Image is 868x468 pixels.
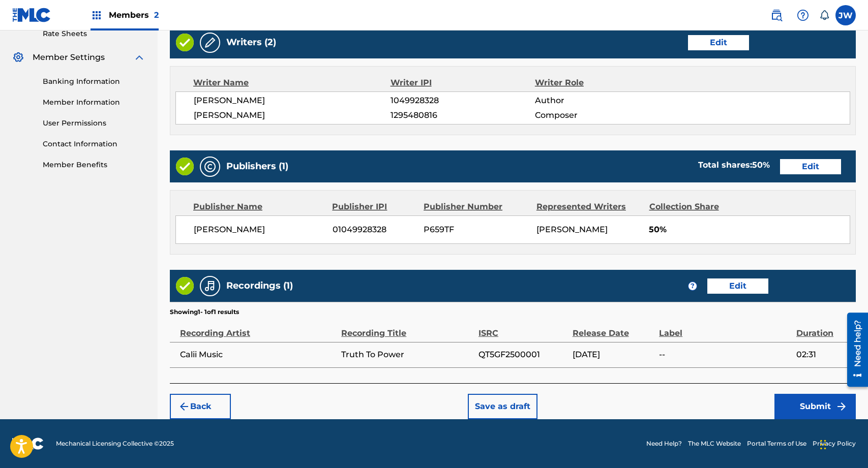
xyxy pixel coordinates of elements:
[226,37,276,48] h5: Writers (2)
[424,201,529,213] div: Publisher Number
[226,161,288,172] h5: Publishers (1)
[176,277,194,295] img: Valid
[536,225,608,234] span: [PERSON_NAME]
[793,5,813,25] div: Help
[819,10,829,20] div: Notifications
[817,419,868,468] iframe: Chat Widget
[154,10,159,20] span: 2
[91,9,103,21] img: Top Rightsholders
[535,77,666,89] div: Writer Role
[478,349,567,361] span: QT5GF2500001
[204,37,216,49] img: Writers
[796,349,851,361] span: 02:31
[341,317,473,339] div: Recording Title
[659,349,791,361] span: --
[766,5,787,25] a: Public Search
[226,280,293,292] h5: Recordings (1)
[835,5,856,25] div: User Menu
[797,9,809,21] img: help
[747,439,806,448] a: Portal Terms of Use
[109,9,159,21] span: Members
[56,439,174,448] span: Mechanical Licensing Collective © 2025
[43,76,145,87] a: Banking Information
[43,97,145,108] a: Member Information
[391,109,535,121] span: 1295480816
[194,224,325,236] span: [PERSON_NAME]
[170,307,239,317] p: Showing 1 - 1 of 1 results
[180,349,336,361] span: Calii Music
[332,201,416,213] div: Publisher IPI
[535,95,666,107] span: Author
[820,429,826,460] div: Drag
[698,159,770,171] div: Total shares:
[391,77,535,89] div: Writer IPI
[840,308,868,390] iframe: Resource Center
[646,439,682,448] a: Need Help?
[170,394,231,419] button: Back
[573,317,654,339] div: Release Date
[835,400,848,413] img: f7272a7cc735f4ea7f67.svg
[752,160,770,170] span: 50 %
[178,400,190,413] img: 7ee5dd4eb1f8a8e3ef2f.svg
[194,109,391,121] span: [PERSON_NAME]
[424,224,528,236] span: P659TF
[341,349,473,361] span: Truth To Power
[33,51,105,64] span: Member Settings
[12,438,44,450] img: logo
[573,349,654,361] span: [DATE]
[707,278,768,294] button: Edit
[43,160,145,170] a: Member Benefits
[468,394,537,419] button: Save as draft
[43,118,145,129] a: User Permissions
[688,439,741,448] a: The MLC Website
[176,158,194,175] img: Valid
[43,139,145,149] a: Contact Information
[688,35,749,50] button: Edit
[180,317,336,339] div: Recording Artist
[689,282,697,290] span: ?
[391,95,535,107] span: 1049928328
[204,161,216,173] img: Publishers
[193,77,391,89] div: Writer Name
[774,394,856,419] button: Submit
[194,95,391,107] span: [PERSON_NAME]
[659,317,791,339] div: Label
[133,51,145,64] img: expand
[204,280,216,292] img: Recordings
[193,201,324,213] div: Publisher Name
[770,9,783,21] img: search
[536,201,642,213] div: Represented Writers
[478,317,567,339] div: ISRC
[649,201,748,213] div: Collection Share
[796,317,851,339] div: Duration
[12,8,51,22] img: MLC Logo
[333,224,416,236] span: 01049928328
[780,159,841,174] button: Edit
[649,224,850,236] span: 50%
[535,109,666,121] span: Composer
[813,439,856,448] a: Privacy Policy
[176,34,194,51] img: Valid
[12,51,24,64] img: Member Settings
[43,28,145,39] a: Rate Sheets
